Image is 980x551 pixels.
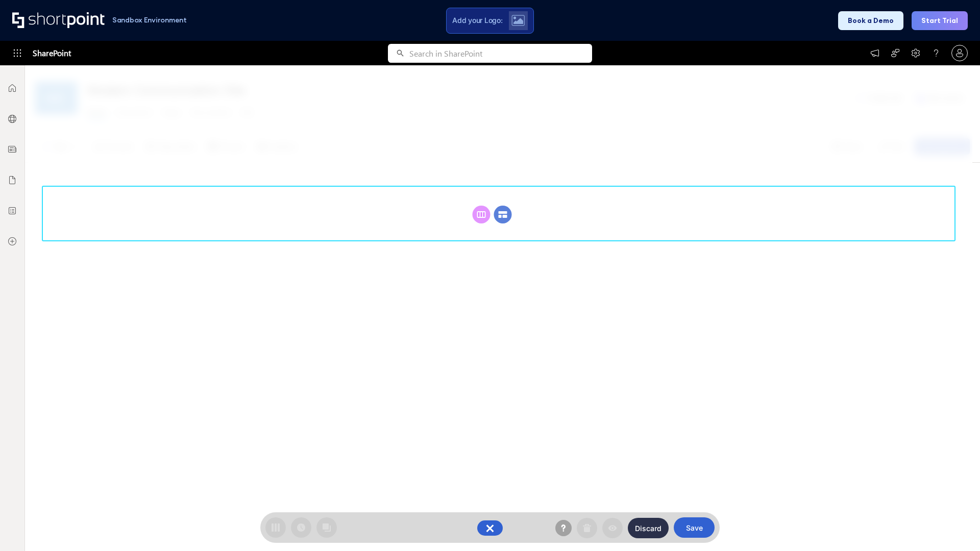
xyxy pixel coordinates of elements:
button: Book a Demo [838,11,903,30]
button: Discard [628,518,669,538]
iframe: Chat Widget [796,433,980,551]
input: Search in SharePoint [409,44,592,63]
img: Upload logo [511,15,525,26]
span: Add your Logo: [452,16,502,25]
button: Start Trial [912,11,968,30]
h1: Sandbox Environment [112,17,187,23]
span: SharePoint [33,41,71,65]
button: Save [674,517,715,538]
